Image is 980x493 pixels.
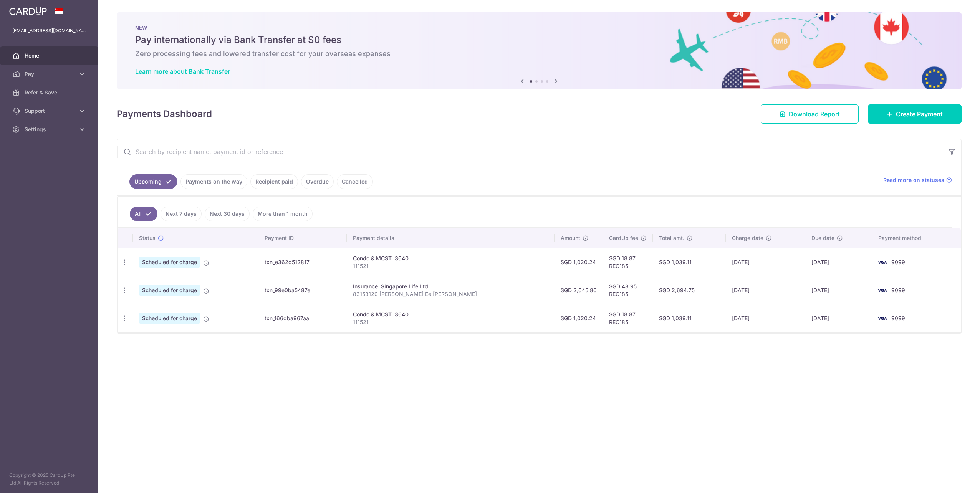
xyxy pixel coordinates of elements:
td: txn_e362d512817 [258,248,347,276]
td: SGD 18.87 REC185 [603,248,653,276]
td: SGD 1,020.24 [555,248,603,276]
span: Create Payment [896,109,943,119]
td: SGD 1,020.24 [555,304,603,332]
span: Charge date [732,234,763,242]
th: Payment ID [258,228,347,248]
h4: Payments Dashboard [117,107,212,121]
td: [DATE] [726,276,805,304]
td: txn_166dba967aa [258,304,347,332]
span: 9099 [891,287,905,293]
a: Download Report [761,104,859,124]
p: 83153120 [PERSON_NAME] Ee [PERSON_NAME] [353,290,548,298]
td: txn_99e0ba5487e [258,276,347,304]
input: Search by recipient name, payment id or reference [117,139,943,164]
div: Insurance. Singapore Life Ltd [353,283,548,290]
span: 9099 [891,259,905,265]
a: All [130,207,157,221]
a: Recipient paid [250,174,298,189]
a: Overdue [301,174,334,189]
img: Bank Card [874,314,890,323]
a: Read more on statuses [883,176,952,184]
span: Scheduled for charge [139,285,200,296]
th: Payment method [872,228,961,248]
a: Next 7 days [161,207,202,221]
p: 111521 [353,318,548,326]
a: Payments on the way [180,174,247,189]
a: Cancelled [337,174,373,189]
a: Create Payment [868,104,962,124]
img: Bank Card [874,258,890,267]
span: Settings [25,126,75,133]
span: Read more on statuses [883,176,944,184]
a: More than 1 month [253,207,313,221]
span: Home [25,52,75,60]
td: [DATE] [726,304,805,332]
h5: Pay internationally via Bank Transfer at $0 fees [135,34,943,46]
span: Total amt. [659,234,684,242]
td: SGD 1,039.11 [653,304,726,332]
td: SGD 48.95 REC185 [603,276,653,304]
img: Bank Card [874,286,890,295]
td: SGD 2,694.75 [653,276,726,304]
a: Learn more about Bank Transfer [135,68,230,75]
p: [EMAIL_ADDRESS][DOMAIN_NAME] [12,27,86,35]
h6: Zero processing fees and lowered transfer cost for your overseas expenses [135,49,943,58]
span: Due date [811,234,834,242]
td: [DATE] [726,248,805,276]
td: SGD 1,039.11 [653,248,726,276]
td: [DATE] [805,248,872,276]
img: Bank transfer banner [117,12,962,89]
p: 111521 [353,262,548,270]
span: Scheduled for charge [139,313,200,324]
a: Next 30 days [205,207,250,221]
p: NEW [135,25,943,31]
span: Support [25,107,75,115]
th: Payment details [347,228,554,248]
img: CardUp [9,6,47,15]
a: Upcoming [129,174,177,189]
span: Status [139,234,156,242]
td: SGD 18.87 REC185 [603,304,653,332]
span: 9099 [891,315,905,321]
td: [DATE] [805,304,872,332]
span: CardUp fee [609,234,638,242]
td: SGD 2,645.80 [555,276,603,304]
span: Pay [25,70,75,78]
td: [DATE] [805,276,872,304]
span: Amount [561,234,580,242]
span: Download Report [789,109,840,119]
div: Condo & MCST. 3640 [353,255,548,262]
span: Refer & Save [25,89,75,96]
span: Scheduled for charge [139,257,200,268]
div: Condo & MCST. 3640 [353,311,548,318]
